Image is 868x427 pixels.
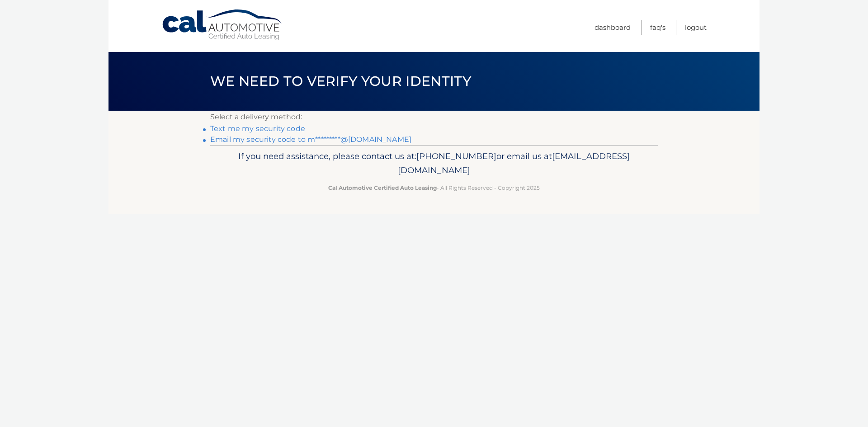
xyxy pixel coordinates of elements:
[210,124,305,133] a: Text me my security code
[650,20,665,35] a: FAQ's
[685,20,707,35] a: Logout
[210,111,658,123] p: Select a delivery method:
[216,183,652,192] p: - All Rights Reserved - Copyright 2025
[594,20,631,35] a: Dashboard
[416,151,496,161] span: [PHONE_NUMBER]
[328,184,437,191] strong: Cal Automotive Certified Auto Leasing
[210,135,411,144] a: Email my security code to m*********@[DOMAIN_NAME]
[216,149,652,178] p: If you need assistance, please contact us at: or email us at
[161,9,283,41] a: Cal Automotive
[210,73,471,89] span: We need to verify your identity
